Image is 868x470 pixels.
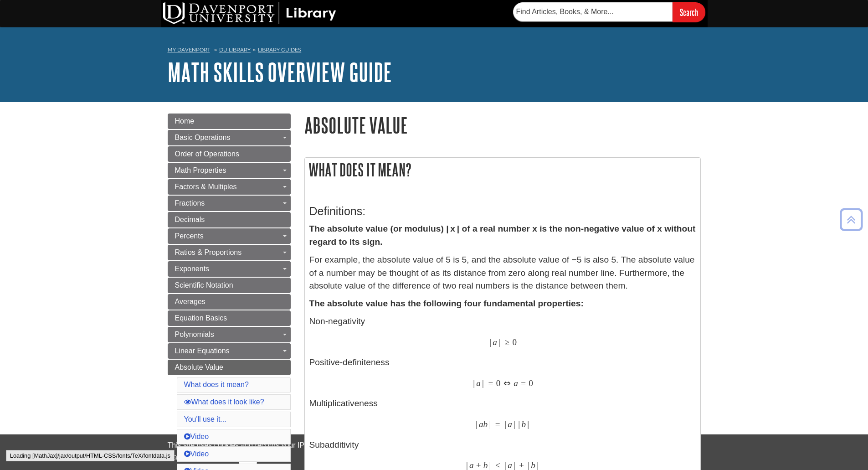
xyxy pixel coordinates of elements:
[168,114,291,129] a: Home
[513,2,673,21] input: Find Articles, Books, & More...
[168,58,392,86] a: Math Skills Overview Guide
[527,419,529,429] span: |
[476,419,478,429] span: |
[168,245,291,260] a: Ratios & Proportions
[473,378,475,388] span: |
[673,2,705,22] input: Search
[488,378,493,388] span: =
[168,228,291,244] a: Percents
[168,46,210,54] a: My Davenport
[529,378,533,388] span: 0
[168,261,291,277] a: Exponents
[175,281,233,289] span: Scientific Notation
[175,199,205,207] span: Fractions
[219,46,251,53] a: DU Library
[175,232,204,240] span: Percents
[184,381,249,388] a: What does it mean?
[175,363,223,371] span: Absolute Value
[175,117,195,125] span: Home
[489,337,491,347] span: |
[163,2,336,24] img: DU Library
[479,419,483,429] span: a
[304,114,701,137] h1: Absolute Value
[514,419,515,429] span: |
[168,278,291,293] a: Scientific Notation
[168,196,291,211] a: Fractions
[503,378,511,388] span: ⇔
[6,450,175,461] div: Loading [MathJax]/jax/output/HTML-CSS/fonts/TeX/fontdata.js
[168,310,291,326] a: Equation Basics
[309,205,696,218] h3: Definitions:
[175,298,205,305] span: Averages
[168,327,291,342] a: Polynomials
[476,378,481,388] span: a
[168,44,701,58] nav: breadcrumb
[504,337,509,347] span: ≥
[184,450,209,458] a: Video
[175,331,214,338] span: Polynomials
[495,419,500,429] span: =
[309,224,696,247] strong: The absolute value (or modulus) | x | of a real number x is the non-negative value of x without r...
[518,419,520,429] span: |
[168,179,291,195] a: Factors & Multiples
[168,343,291,359] a: Linear Equations
[168,212,291,227] a: Decimals
[175,314,227,322] span: Equation Basics
[175,183,237,191] span: Factors & Multiples
[498,337,500,347] span: |
[504,419,506,429] span: |
[514,378,518,388] span: a
[168,360,291,375] a: Absolute Value
[309,299,584,308] strong: The absolute value has the following four fundamental properties:
[521,419,526,429] span: b
[168,130,291,145] a: Basic Operations
[508,419,512,429] span: a
[482,378,484,388] span: |
[175,150,239,158] span: Order of Operations
[168,294,291,310] a: Averages
[493,337,497,347] span: a
[175,248,242,256] span: Ratios & Proportions
[837,213,866,226] a: Back to Top
[168,163,291,178] a: Math Properties
[184,433,209,440] a: Video
[175,347,230,355] span: Linear Equations
[496,378,501,388] span: 0
[521,378,526,388] span: =
[309,253,696,293] p: For example, the absolute value of 5 is 5, and the absolute value of −5 is also 5. The absolute v...
[175,134,231,141] span: Basic Operations
[175,216,205,223] span: Decimals
[512,337,517,347] span: 0
[258,46,301,53] a: Library Guides
[184,398,264,406] a: What does it look like?
[513,2,705,22] form: Searches DU Library's articles, books, and more
[489,419,491,429] span: |
[175,265,210,273] span: Exponents
[305,158,700,182] h2: What does it mean?
[184,415,226,423] a: You'll use it...
[483,419,488,429] span: b
[175,166,226,174] span: Math Properties
[168,146,291,162] a: Order of Operations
